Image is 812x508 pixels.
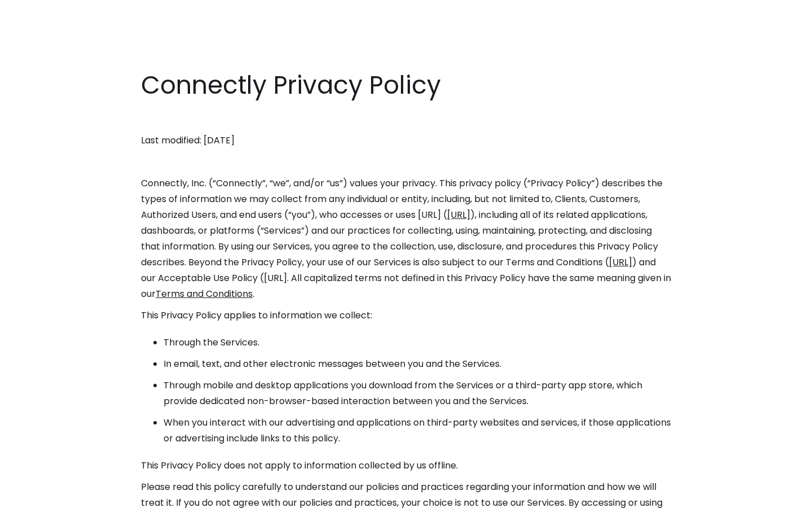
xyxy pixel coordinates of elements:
[609,256,632,269] a: [URL]
[164,356,671,372] li: In email, text, and other electronic messages between you and the Services.
[141,308,671,323] p: This Privacy Policy applies to information we collect:
[164,415,671,446] li: When you interact with our advertising and applications on third-party websites and services, if ...
[164,378,671,409] li: Through mobile and desktop applications you download from the Services or a third-party app store...
[23,488,68,504] ul: Language list
[156,287,253,300] a: Terms and Conditions
[141,154,671,170] p: ‍
[141,133,671,148] p: Last modified: [DATE]
[141,111,671,127] p: ‍
[447,208,470,221] a: [URL]
[11,487,68,504] aside: Language selected: English
[141,458,671,474] p: This Privacy Policy does not apply to information collected by us offline.
[141,68,671,103] h1: Connectly Privacy Policy
[164,335,671,351] li: Through the Services.
[141,176,671,302] p: Connectly, Inc. (“Connectly”, “we”, and/or “us”) values your privacy. This privacy policy (“Priva...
